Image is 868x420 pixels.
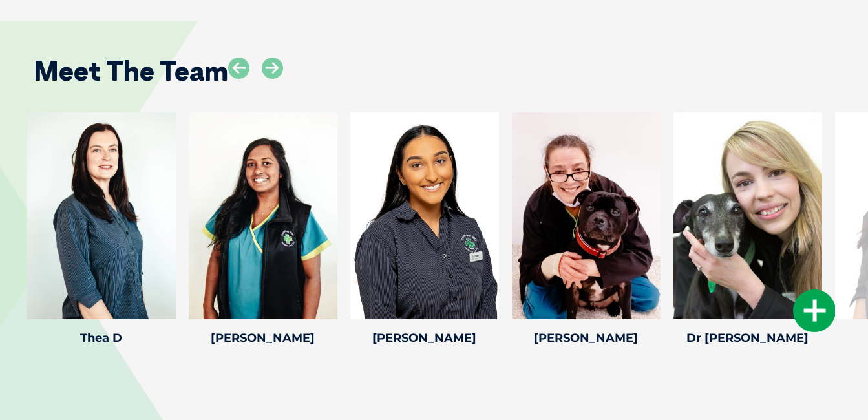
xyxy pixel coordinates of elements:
[350,332,499,344] h4: [PERSON_NAME]
[673,332,822,344] h4: Dr [PERSON_NAME]
[27,332,176,344] h4: Thea D
[512,332,661,344] h4: [PERSON_NAME]
[189,332,337,344] h4: [PERSON_NAME]
[34,58,228,85] h2: Meet The Team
